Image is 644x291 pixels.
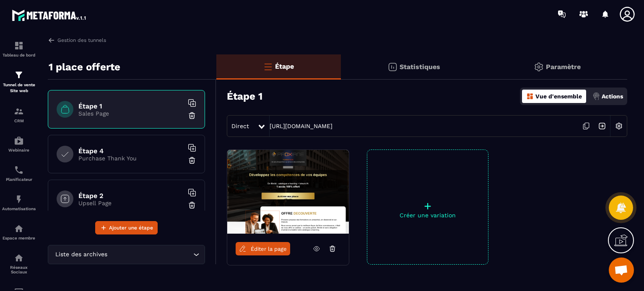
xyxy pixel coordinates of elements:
[78,147,183,155] h6: Étape 4
[2,82,36,94] p: Tunnel de vente Site web
[53,250,109,259] span: Liste des archives
[367,200,488,212] p: +
[387,62,397,72] img: stats.20deebd0.svg
[48,36,106,44] a: Gestion des tunnels
[188,111,196,120] img: trash
[2,64,36,100] a: formationformationTunnel de vente Site web
[602,93,623,100] p: Actions
[2,265,36,274] p: Réseaux Sociaux
[2,148,36,152] p: Webinaire
[535,93,582,100] p: Vue d'ensemble
[275,62,294,70] p: Étape
[251,246,287,252] span: Éditer la page
[546,63,581,71] p: Paramètre
[2,159,36,188] a: schedulerschedulerPlanificateur
[78,110,183,117] p: Sales Page
[227,90,262,102] h3: Étape 1
[2,34,36,64] a: formationformationTableau de bord
[2,188,36,217] a: automationsautomationsAutomatisations
[231,123,249,129] span: Direct
[109,224,153,232] span: Ajouter une étape
[188,201,196,209] img: trash
[592,93,600,100] img: actions.d6e523a2.png
[48,245,205,264] div: Search for option
[2,129,36,159] a: automationsautomationsWebinaire
[109,250,191,259] input: Search for option
[78,155,183,162] p: Purchase Thank You
[263,62,273,72] img: bars-o.4a397970.svg
[78,200,183,206] p: Upsell Page
[78,102,183,110] h6: Étape 1
[2,247,36,281] a: social-networksocial-networkRéseaux Sociaux
[2,118,36,123] p: CRM
[14,165,24,175] img: scheduler
[12,8,87,23] img: logo
[594,118,610,134] img: arrow-next.bcc2205e.svg
[236,242,290,255] a: Éditer la page
[2,217,36,247] a: automationsautomationsEspace membre
[2,100,36,129] a: formationformationCRM
[48,36,55,44] img: arrow
[227,150,349,234] img: image
[400,63,440,71] p: Statistiques
[2,206,36,211] p: Automatisations
[526,93,534,100] img: dashboard-orange.40269519.svg
[609,258,634,283] div: Ouvrir le chat
[95,221,158,234] button: Ajouter une étape
[78,192,183,200] h6: Étape 2
[14,224,24,234] img: automations
[270,123,332,129] a: [URL][DOMAIN_NAME]
[2,177,36,182] p: Planificateur
[611,118,627,134] img: setting-w.858f3a88.svg
[14,194,24,204] img: automations
[14,253,24,263] img: social-network
[534,62,544,72] img: setting-gr.5f69749f.svg
[188,156,196,165] img: trash
[14,106,24,116] img: formation
[49,59,120,75] p: 1 place offerte
[14,136,24,146] img: automations
[2,53,36,57] p: Tableau de bord
[14,70,24,80] img: formation
[14,41,24,51] img: formation
[367,212,488,219] p: Créer une variation
[2,236,36,240] p: Espace membre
